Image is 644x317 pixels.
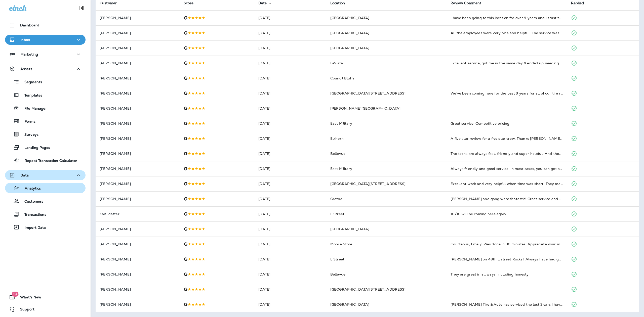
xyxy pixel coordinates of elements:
[20,173,29,177] p: Data
[100,197,176,201] p: [PERSON_NAME]
[330,197,342,201] span: Gretna
[451,91,563,96] div: We've been coming here for the past 3 years for all of our tire repairs/replacement. The customer...
[5,170,86,180] button: Data
[254,131,326,146] td: [DATE]
[20,225,46,230] p: Import Data
[254,56,326,71] td: [DATE]
[100,227,176,231] p: [PERSON_NAME]
[254,116,326,131] td: [DATE]
[254,101,326,116] td: [DATE]
[571,1,584,5] span: Replied
[254,40,326,56] td: [DATE]
[330,1,345,5] span: Location
[100,16,176,20] p: [PERSON_NAME]
[451,1,488,5] span: Review Comment
[330,302,369,307] span: [GEOGRAPHIC_DATA]
[5,64,86,74] button: Assets
[100,182,176,186] p: [PERSON_NAME]
[5,129,86,140] button: Surveys
[184,1,193,5] span: Score
[254,191,326,206] td: [DATE]
[100,46,176,50] p: [PERSON_NAME]
[258,1,267,5] span: Date
[330,1,351,5] span: Location
[19,212,46,217] p: Transactions
[20,52,38,56] p: Marketing
[254,161,326,176] td: [DATE]
[571,1,591,5] span: Replied
[20,67,32,71] p: Assets
[5,116,86,126] button: Forms
[330,121,352,126] span: East Military
[451,30,563,35] div: All the employees were very nice and helpful! The service was excellent!
[75,3,89,13] button: Collapse Sidebar
[451,1,481,5] span: Review Comment
[330,242,352,246] span: Mobile Store
[19,146,50,150] p: Landing Pages
[330,166,352,171] span: East Military
[254,206,326,221] td: [DATE]
[100,31,176,35] p: [PERSON_NAME]
[451,257,563,262] div: Jensens on 48th L street Rocks ! Always have had good luck with everything on my auto ! Great emp...
[330,61,343,65] span: LaVista
[100,302,176,306] p: [PERSON_NAME]
[5,209,86,219] button: Transactions
[330,76,354,80] span: Council Bluffs
[330,16,369,20] span: [GEOGRAPHIC_DATA]
[19,93,42,98] p: Templates
[20,23,39,27] p: Dashboard
[100,242,176,246] p: [PERSON_NAME]
[254,221,326,237] td: [DATE]
[330,257,344,261] span: L Street
[100,257,176,261] p: [PERSON_NAME]
[451,272,563,277] div: They are great in all ways, including honesty.
[254,86,326,101] td: [DATE]
[100,121,176,125] p: [PERSON_NAME]
[254,10,326,25] td: [DATE]
[330,212,344,216] span: L Street
[451,136,563,141] div: A five star review for a five star crew. Thanks Jensen Tire and Auto. Rex Moats
[5,183,86,193] button: Analytics
[5,20,86,30] button: Dashboard
[15,295,41,301] span: What's New
[451,166,563,171] div: Always friendly and good service. In most cases, you can get an appointment the same day or withi...
[330,227,369,231] span: [GEOGRAPHIC_DATA]
[100,287,176,291] p: [PERSON_NAME]
[19,106,47,111] p: File Manager
[451,15,563,20] div: I have been going to this location for over 9 years and I trust the work they do. The manager alw...
[12,292,18,297] span: 19
[330,182,406,186] span: [GEOGRAPHIC_DATA][STREET_ADDRESS]
[451,196,563,201] div: James and gang were fantastic! Great service and great value. Thanks guys and I'll be back again!
[100,167,176,171] p: [PERSON_NAME]
[254,297,326,312] td: [DATE]
[5,35,86,45] button: Inbox
[330,31,369,35] span: [GEOGRAPHIC_DATA]
[100,61,176,65] p: [PERSON_NAME]
[451,242,563,247] div: Courteous, timely. Was done in 30 minutes. Appreciate your mobile service.
[254,252,326,267] td: [DATE]
[20,119,35,124] p: Forms
[330,91,406,96] span: [GEOGRAPHIC_DATA][STREET_ADDRESS]
[254,71,326,86] td: [DATE]
[5,222,86,233] button: Import Data
[20,159,77,163] p: Repeat Transaction Calculator
[451,302,563,307] div: Jensen Tire & Auto has serviced the last 3 cars I have had. They are very professional and do a g...
[15,307,34,313] span: Support
[330,106,400,111] span: [PERSON_NAME][GEOGRAPHIC_DATA]
[451,61,563,66] div: Excellent service, got me in the same day & ended up needing 4 new tires so discussed options & l...
[20,38,30,42] p: Inbox
[451,121,563,126] div: Great service. Competitive pricing
[19,80,42,85] p: Segments
[451,211,563,216] div: 10/10 will be coming here again
[5,142,86,153] button: Landing Pages
[100,91,176,95] p: [PERSON_NAME]
[451,151,563,156] div: The techs are always fast, friendly and super helpful. And they are always helping me find discou...
[5,76,86,87] button: Segments
[184,1,200,5] span: Score
[330,136,344,141] span: Elkhorn
[100,212,176,216] p: Kait Platter
[100,1,117,5] span: Customer
[5,304,86,314] button: Support
[330,151,345,156] span: Bellevue
[254,146,326,161] td: [DATE]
